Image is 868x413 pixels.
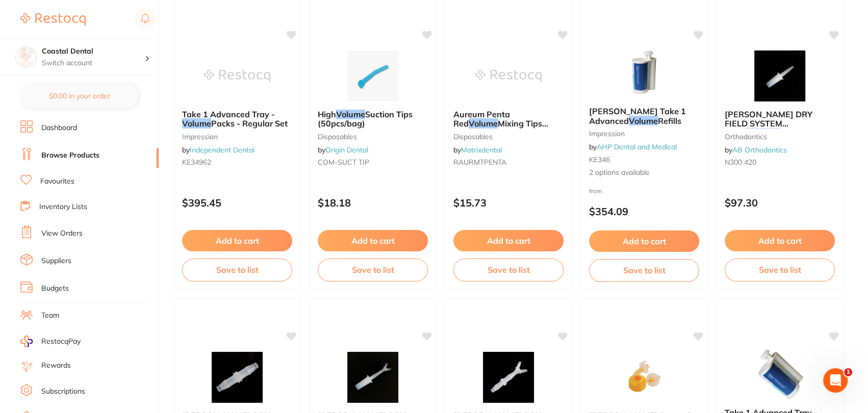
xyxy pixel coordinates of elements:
span: Refills [658,116,681,126]
span: by [318,145,368,154]
a: Rewards [41,360,71,371]
em: Volume [336,109,365,119]
span: N300 420 [725,158,756,167]
button: Save to list [318,259,428,281]
span: by [725,145,787,154]
img: Take 1 Advanced Tray - Volume Packs [747,349,813,400]
b: Take 1 Advanced Tray - Volume Packs - Regular Set [182,110,292,128]
span: Take 1 Advanced Tray - [182,109,274,119]
img: RestocqPay [20,335,33,347]
button: Save to list [725,259,835,281]
span: Packs - Regular Set [211,118,288,128]
span: High [318,109,336,119]
img: Take 1 Advanced Tray - Volume Packs - Regular Set [204,50,270,101]
p: Switch account [42,58,145,68]
img: Aureum Penta Red Volume Mixing Tips (25/pcs) [475,50,542,101]
span: RestocqPay [41,337,81,347]
span: Suction Tips (50pcs/bag) [318,109,413,128]
a: AB Orthodontics [732,145,787,154]
p: $18.18 [318,197,428,209]
button: Save to list [182,259,292,281]
span: [PERSON_NAME] Take 1 Advanced [589,106,686,125]
a: Favourites [40,176,74,187]
a: Dashboard [41,123,77,133]
p: $97.30 [725,197,835,209]
small: disposables [453,133,564,141]
p: $354.09 [589,205,699,217]
span: by [182,145,254,154]
span: from [589,187,602,195]
a: Subscriptions [41,386,85,397]
a: AHP Dental and Medical [597,142,677,151]
em: VOLUME [746,128,781,138]
button: Add to cart [589,230,699,252]
button: Add to cart [725,230,835,251]
h4: Coastal Dental [42,46,145,57]
button: $0.00 in your order [20,84,138,108]
span: 2 options available [589,168,699,178]
small: disposables [318,133,428,141]
p: $395.45 [182,197,292,209]
b: Aureum Penta Red Volume Mixing Tips (25/pcs) [453,110,564,128]
a: Team [41,311,59,321]
img: Coastal Dental [16,47,36,67]
a: Budgets [41,283,69,294]
button: Add to cart [182,230,292,251]
a: Origin Dental [325,145,368,154]
a: Suppliers [41,256,71,266]
span: [PERSON_NAME] DRY FIELD SYSTEM HIGH [725,109,812,138]
a: Independent Dental [190,145,254,154]
b: NOLA DRY FIELD SYSTEM HIGH VOLUME ADAPTOR (PK 4) [725,110,835,128]
small: impression [182,133,292,141]
span: 1 [844,368,852,376]
img: Kerr Dynamic Mixing Tips for Volume Machine [611,352,677,403]
a: Browse Products [41,150,99,161]
img: NOLA DRY FIELD SYSTEM LOW VOLUME ADAPTOR (PK 4) [204,352,270,403]
span: Mixing Tips (25/pcs) [453,118,548,138]
em: Volume [629,116,658,126]
img: High Volume Suction Tips (50pcs/bag) [340,50,406,101]
a: Matrixdental [461,145,502,154]
img: NOLA DRY FIELD SYSTEM HIGH VOLUME ADAPTOR (PK 4) [747,50,813,101]
a: Restocq Logo [20,8,86,31]
button: Save to list [589,259,699,281]
p: $15.73 [453,197,564,209]
button: Add to cart [318,230,428,251]
em: Volume [469,118,498,128]
small: impression [589,130,699,138]
a: View Orders [41,228,83,239]
span: RAURMTPENTA [453,158,506,167]
span: KE346 [589,155,610,164]
b: Kerr Take 1 Advanced Volume Refills [589,107,699,125]
iframe: Intercom live chat [823,368,848,393]
a: Inventory Lists [39,202,87,212]
span: by [453,145,502,154]
img: Restocq Logo [20,13,86,25]
button: Save to list [453,259,564,281]
button: Add to cart [453,230,564,251]
em: Volume [182,118,211,128]
span: COM-SUCT TIP [318,158,369,167]
span: KE34962 [182,158,211,167]
b: High Volume Suction Tips (50pcs/bag) [318,110,428,128]
img: Kerr Take 1 Advanced Volume Refills [611,47,677,98]
img: NOLA DRY FIELD SYSTEM LOW VOLUME ADAPTORS WITH Y CONNECTOR ( [475,352,542,403]
small: orthodontics [725,133,835,141]
a: RestocqPay [20,335,81,347]
span: Aureum Penta Red [453,109,510,128]
img: NOLA DRY FIELD SYSTEM HIGH VOLUME ADAPTORS WITH Y CONNECTOR [340,352,406,403]
span: by [589,142,677,151]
